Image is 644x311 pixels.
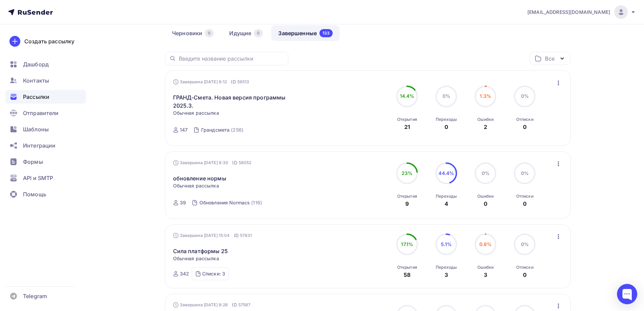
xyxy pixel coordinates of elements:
span: 5.1% [441,241,452,247]
div: Завершена [DATE] 9:28 [173,302,251,308]
span: 0% [482,170,490,176]
div: Отписки [516,194,533,199]
span: 17.1% [401,241,413,247]
div: Создать рассылку [24,37,74,45]
a: Отправители [5,106,86,120]
span: 44.4% [438,170,454,176]
a: ГРАНД-Смета. Новая версия программы 2025.3. [173,93,289,110]
a: Дашборд [5,58,86,71]
span: 1.3% [480,93,491,99]
span: Рассылки [23,93,49,101]
div: Отписки [516,117,533,122]
div: Обновления Normacs [199,199,250,206]
div: Грандсмета [201,127,230,133]
span: Формы [23,158,43,166]
div: 0 [523,200,527,208]
div: 0 [523,271,527,279]
a: Обновления Normacs (116) [199,197,263,208]
a: Идущие0 [222,25,270,41]
div: Завершена [DATE] 9:30 [173,159,252,166]
a: Контакты [5,74,86,87]
a: Завершенные133 [271,25,340,41]
span: Дашборд [23,60,49,68]
div: Переходы [436,265,457,270]
span: Помощь [23,190,46,198]
span: ID [232,302,237,308]
div: Переходы [436,194,457,199]
button: Все [530,52,571,65]
div: Отписки [516,265,533,270]
div: 9 [405,200,409,208]
div: Завершена [DATE] 9:12 [173,79,249,85]
a: обновление нормы [173,174,226,182]
div: 3 [484,271,487,279]
div: 39 [180,199,186,206]
div: (256) [231,127,243,133]
div: 0 [445,123,448,131]
div: 0 [523,123,527,131]
span: 23% [402,170,412,176]
span: 59513 [237,79,249,85]
a: Грандсмета (256) [200,125,244,135]
input: Введите название рассылки [179,55,284,62]
span: Шаблоны [23,125,49,133]
span: 14.4% [400,93,414,99]
div: 4 [445,200,448,208]
div: 0 [205,29,214,37]
a: Шаблоны [5,123,86,136]
span: 0% [443,93,450,99]
div: 147 [180,127,188,133]
div: Открытия [397,194,417,199]
span: API и SMTP [23,174,53,182]
span: ID [232,159,237,166]
span: Обычная рассылка [173,110,219,116]
div: Все [545,54,554,63]
a: Рассылки [5,90,86,104]
div: Ошибки [477,194,494,199]
span: 0% [521,170,529,176]
div: Списки: 3 [202,270,225,277]
span: Отправители [23,109,59,117]
a: Сила платформы 25 [173,247,228,255]
span: Обычная рассылка [173,182,219,189]
span: 57587 [238,302,251,308]
div: Ошибки [477,117,494,122]
div: Открытия [397,265,417,270]
div: 0 [254,29,263,37]
div: 21 [404,123,410,131]
span: Telegram [23,292,47,300]
div: (116) [251,199,262,206]
div: 2 [484,123,487,131]
span: ID [234,232,239,239]
span: 0% [521,93,529,99]
div: 0 [484,200,487,208]
div: 342 [180,270,189,277]
div: Переходы [436,117,457,122]
div: Завершена [DATE] 15:04 [173,232,252,239]
span: ID [231,79,236,85]
span: Интеграции [23,141,55,150]
a: Формы [5,155,86,169]
div: Ошибки [477,265,494,270]
div: 3 [445,271,448,279]
span: 0.8% [479,241,492,247]
div: Открытия [397,117,417,122]
div: 133 [319,29,333,37]
span: Обычная рассылка [173,255,219,262]
span: 58052 [239,159,252,166]
span: [EMAIL_ADDRESS][DOMAIN_NAME] [527,9,610,16]
a: Черновики0 [165,25,221,41]
span: 57831 [240,232,252,239]
div: 58 [404,271,410,279]
a: [EMAIL_ADDRESS][DOMAIN_NAME] [527,5,636,19]
span: 0% [521,241,529,247]
span: Контакты [23,76,49,85]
